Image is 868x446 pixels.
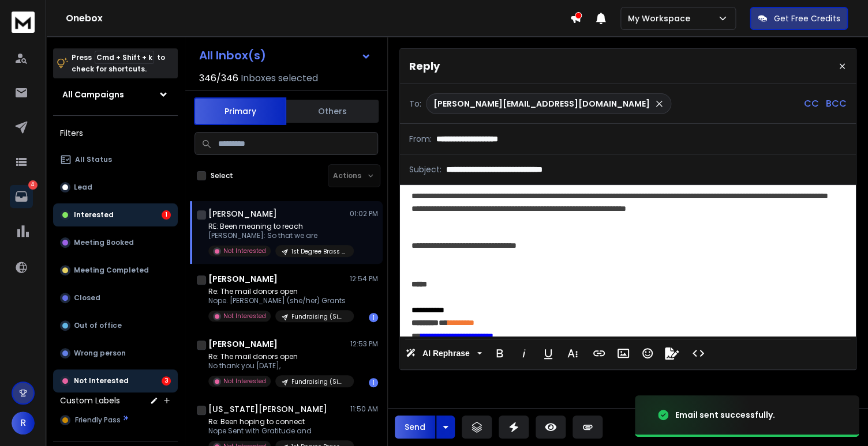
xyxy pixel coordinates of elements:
p: No thank you [DATE], [208,361,347,371]
p: From: [409,133,432,145]
button: Meeting Completed [53,259,178,282]
p: BCC [826,97,847,111]
button: Get Free Credits [750,7,848,30]
span: Friendly Pass [75,415,121,425]
h3: Custom Labels [60,395,120,406]
p: Out of office [74,321,122,330]
button: All Campaigns [53,83,178,106]
p: Reply [409,58,440,74]
button: Send [395,415,435,439]
p: Fundraising (Simply Noted) [291,377,347,386]
p: Re: Been hoping to connect [208,417,347,426]
h1: Onebox [66,12,570,25]
button: Meeting Booked [53,231,178,254]
p: Re: The mail donors open [208,287,347,296]
button: All Inbox(s) [190,44,380,67]
p: Not Interested [223,377,266,385]
p: Wrong person [74,349,126,358]
button: Closed [53,286,178,309]
button: Bold (⌘B) [489,342,511,365]
button: Out of office [53,314,178,337]
button: Signature [661,342,683,365]
button: Emoticons [637,342,659,365]
p: Not Interested [223,247,266,255]
h3: Inboxes selected [241,71,318,85]
p: To: [409,98,421,109]
p: My Workspace [628,13,695,24]
p: Not Interested [223,312,266,320]
button: Code View [687,342,709,365]
button: AI Rephrase [403,342,484,365]
p: 01:02 PM [350,209,378,218]
p: Closed [74,293,100,303]
img: logo [12,12,35,33]
h1: [PERSON_NAME] [208,208,277,220]
p: Subject: [409,164,442,175]
div: 3 [162,376,171,385]
a: 4 [10,185,33,208]
button: Friendly Pass [53,409,178,432]
p: All Status [75,155,112,164]
p: Press to check for shortcuts. [72,52,165,75]
button: Interested1 [53,203,178,226]
p: CC [804,97,819,111]
p: Get Free Credits [774,13,840,24]
button: Not Interested3 [53,369,178,392]
p: Nope Sent with Gratitude and [208,426,347,436]
div: 1 [369,378,378,387]
button: Wrong person [53,342,178,365]
p: 12:53 PM [350,339,378,349]
button: R [12,411,35,434]
p: 4 [28,180,38,190]
label: Select [211,171,233,180]
button: All Status [53,148,178,171]
span: Cmd + Shift + k [95,51,154,64]
div: Email sent successfully. [675,409,775,421]
p: Meeting Completed [74,266,149,275]
p: Re: The mail donors open [208,352,347,361]
div: 1 [162,210,171,220]
button: Lead [53,176,178,199]
p: [PERSON_NAME]: So that we are [208,231,347,240]
h1: All Campaigns [62,89,124,100]
button: Italic (⌘I) [513,342,535,365]
p: [PERSON_NAME][EMAIL_ADDRESS][DOMAIN_NAME] [433,98,650,109]
p: 12:54 PM [350,274,378,284]
div: 1 [369,313,378,322]
p: Interested [74,210,114,220]
p: Meeting Booked [74,238,134,247]
button: More Text [562,342,583,365]
h1: [PERSON_NAME] [208,338,278,350]
p: Fundraising (Simply Noted) [291,312,347,321]
h1: All Inbox(s) [199,50,266,61]
p: Not Interested [74,376,129,385]
p: Lead [74,183,92,192]
h3: Filters [53,125,178,141]
p: RE: Been meaning to reach [208,222,347,231]
button: Underline (⌘U) [537,342,559,365]
p: Nope. [PERSON_NAME] (she/her) Grants [208,296,347,305]
p: 1st Degree Brass ([PERSON_NAME]) [291,247,347,256]
button: Insert Link (⌘K) [588,342,610,365]
span: 346 / 346 [199,71,238,85]
button: Primary [194,97,286,125]
h1: [PERSON_NAME] [208,273,278,285]
button: Others [286,99,379,124]
h1: [US_STATE][PERSON_NAME] [208,403,327,415]
span: AI Rephrase [420,349,472,358]
p: 11:50 AM [350,405,378,414]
